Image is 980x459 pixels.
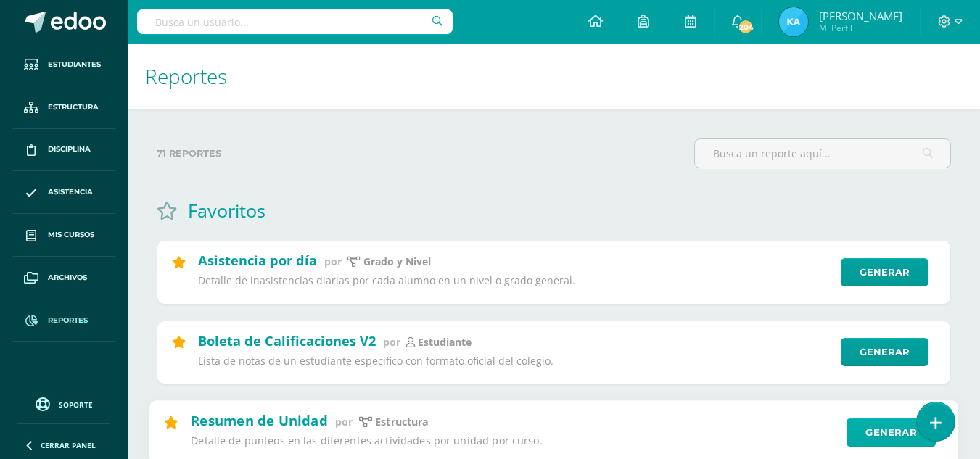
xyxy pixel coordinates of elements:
[12,214,116,257] a: Mis cursos
[198,274,831,287] p: Detalle de inasistencias diarias por cada alumno en un nivel o grado general.
[819,9,902,23] span: [PERSON_NAME]
[145,62,227,90] span: Reportes
[137,9,453,34] input: Busca un usuario...
[48,272,87,284] span: Archivos
[191,411,328,429] h2: Resumen de Unidad
[738,19,754,35] span: 204
[12,86,116,129] a: Estructura
[779,7,808,36] img: 258196113818b181416f1cb94741daed.png
[418,336,472,349] p: estudiante
[324,255,342,268] span: por
[383,335,400,349] span: por
[841,338,928,366] a: Generar
[335,414,353,428] span: por
[48,59,101,70] span: Estudiantes
[59,400,93,410] span: Soporte
[191,434,836,448] p: Detalle de punteos en las diferentes actividades por unidad por curso.
[198,252,317,269] h2: Asistencia por día
[12,299,116,342] a: Reportes
[12,171,116,214] a: Asistencia
[12,257,116,299] a: Archivos
[48,102,99,113] span: Estructura
[157,138,683,168] label: 71 reportes
[375,415,428,429] p: Estructura
[198,332,376,350] h2: Boleta de Calificaciones V2
[48,144,91,155] span: Disciplina
[12,129,116,172] a: Disciplina
[841,258,928,286] a: Generar
[363,255,431,268] p: Grado y Nivel
[819,22,902,34] span: Mi Perfil
[695,139,950,168] input: Busca un reporte aquí...
[188,198,265,223] h1: Favoritos
[17,394,110,413] a: Soporte
[12,44,116,86] a: Estudiantes
[198,355,831,368] p: Lista de notas de un estudiante específico con formato oficial del colegio.
[48,229,94,241] span: Mis cursos
[847,418,936,447] a: Generar
[41,440,96,450] span: Cerrar panel
[48,315,88,326] span: Reportes
[48,186,93,198] span: Asistencia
